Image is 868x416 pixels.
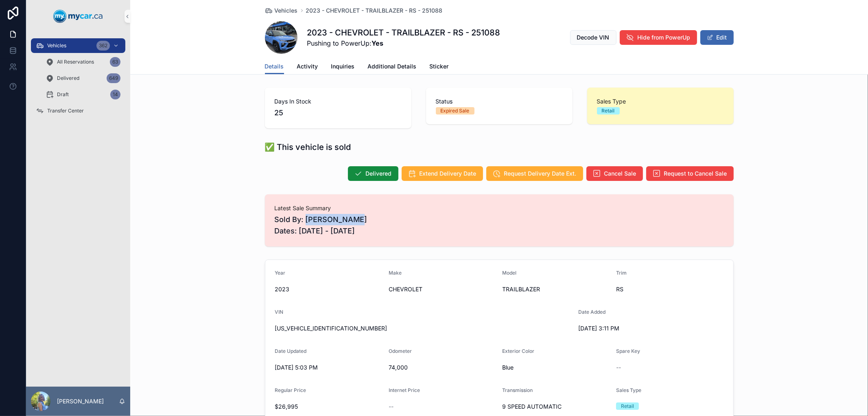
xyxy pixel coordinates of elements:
span: -- [616,363,621,372]
button: Decode VIN [570,30,617,45]
span: Odometer [389,348,412,354]
span: Sticker [430,62,449,70]
span: Sold By: [PERSON_NAME] Dates: [DATE] - [DATE] [275,214,724,237]
button: Hide from PowerUp [620,30,697,45]
span: Draft [57,91,69,98]
span: 2023 [275,285,383,293]
span: Transfer Center [47,108,84,114]
span: Date Updated [275,348,307,354]
span: Activity [297,62,318,70]
div: Expired Sale [441,107,470,114]
span: [DATE] 3:11 PM [578,324,686,332]
span: VIN [275,309,284,315]
span: CHEVROLET [389,285,496,293]
span: Sales Type [597,97,724,106]
a: Vehicles [265,7,298,15]
span: Delivered [366,169,392,178]
span: 74,000 [389,363,496,372]
a: 2023 - CHEVROLET - TRAILBLAZER - RS - 251088 [306,7,443,15]
span: Regular Price [275,387,306,393]
button: Edit [700,30,734,45]
span: [US_VEHICLE_IDENTIFICATION_NUMBER] [275,324,572,332]
a: All Reservations63 [41,55,125,69]
a: Draft14 [41,87,125,102]
div: Retail [621,403,634,410]
a: Transfer Center [31,103,125,118]
span: Inquiries [331,62,355,70]
button: Cancel Sale [586,166,643,181]
h1: 2023 - CHEVROLET - TRAILBLAZER - RS - 251088 [307,27,501,38]
span: Delivered [57,75,79,81]
span: Details [265,62,284,70]
span: [DATE] 5:03 PM [275,363,383,372]
span: Vehicles [47,42,66,49]
span: Model [503,270,517,276]
a: Activity [297,59,318,75]
span: Spare Key [616,348,640,354]
span: Cancel Sale [604,169,636,178]
a: Inquiries [331,59,355,75]
p: [PERSON_NAME] [57,397,104,405]
span: 25 [275,107,402,119]
span: TRAILBLAZER [503,285,610,293]
span: Trim [616,270,627,276]
div: Retail [602,107,615,114]
span: Vehicles [275,7,298,15]
span: All Reservations [57,59,94,65]
span: Transmission [503,387,533,393]
strong: Yes [372,39,384,47]
span: 9 SPEED AUTOMATIC [503,403,610,411]
a: Additional Details [368,59,417,75]
span: Pushing to PowerUp: [307,38,501,48]
span: Sales Type [616,387,641,393]
span: $26,995 [275,403,383,411]
a: Delivered649 [41,71,125,86]
span: -- [389,403,394,411]
button: Request to Cancel Sale [646,166,734,181]
img: App logo [53,10,103,23]
div: 63 [110,57,120,67]
span: Decode VIN [577,33,610,42]
span: Additional Details [368,62,417,70]
div: 649 [107,73,120,83]
a: Vehicles362 [31,38,125,53]
span: Latest Sale Summary [275,204,724,212]
span: Exterior Color [503,348,535,354]
button: Delivered [348,166,398,181]
button: Extend Delivery Date [402,166,483,181]
span: Request Delivery Date Ext. [504,169,577,178]
span: Year [275,270,286,276]
h1: ✅ This vehicle is sold [265,141,351,153]
span: Hide from PowerUp [638,33,691,42]
span: Status [436,97,563,106]
span: Blue [503,363,610,372]
span: RS [616,285,724,293]
button: Request Delivery Date Ext. [486,166,583,181]
div: scrollable content [26,33,130,129]
a: Details [265,59,284,75]
span: Make [389,270,402,276]
span: Internet Price [389,387,420,393]
a: Sticker [430,59,449,75]
span: Request to Cancel Sale [664,169,727,178]
div: 14 [110,90,120,99]
div: 362 [96,41,110,51]
span: Extend Delivery Date [420,169,477,178]
span: Days In Stock [275,97,402,106]
span: Date Added [578,309,606,315]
